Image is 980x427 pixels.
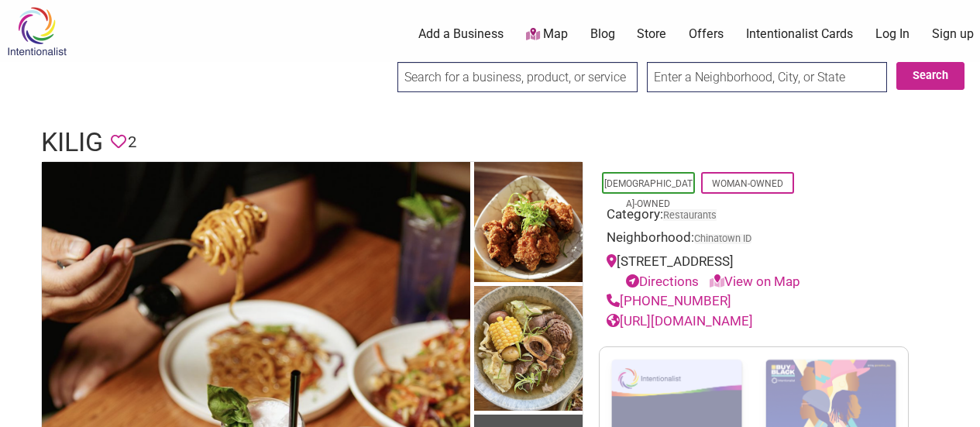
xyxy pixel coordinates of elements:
[526,26,568,43] a: Map
[712,178,783,189] a: Woman-Owned
[746,26,853,43] a: Intentionalist Cards
[590,26,615,43] a: Blog
[607,293,731,308] a: [PHONE_NUMBER]
[604,178,693,209] a: [DEMOGRAPHIC_DATA]-Owned
[418,26,504,43] a: Add a Business
[128,130,136,154] span: 2
[637,26,666,43] a: Store
[626,274,699,289] a: Directions
[397,62,638,92] input: Search for a business, product, or service
[41,124,103,161] h1: Kilig
[607,205,901,229] div: Category:
[710,274,800,289] a: View on Map
[932,26,974,43] a: Sign up
[689,26,724,43] a: Offers
[663,209,717,221] a: Restaurants
[607,313,753,329] a: [URL][DOMAIN_NAME]
[474,162,583,286] img: Sinigang Wings at Kilig
[607,252,901,291] div: [STREET_ADDRESS]
[474,286,583,415] img: Bulalo (beef shank soup) at Kilig
[647,62,887,92] input: Enter a Neighborhood, City, or State
[111,130,126,154] span: You must be logged in to save favorites.
[875,26,910,43] a: Log In
[694,234,751,244] span: Chinatown ID
[896,62,965,90] button: Search
[607,228,901,252] div: Neighborhood:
